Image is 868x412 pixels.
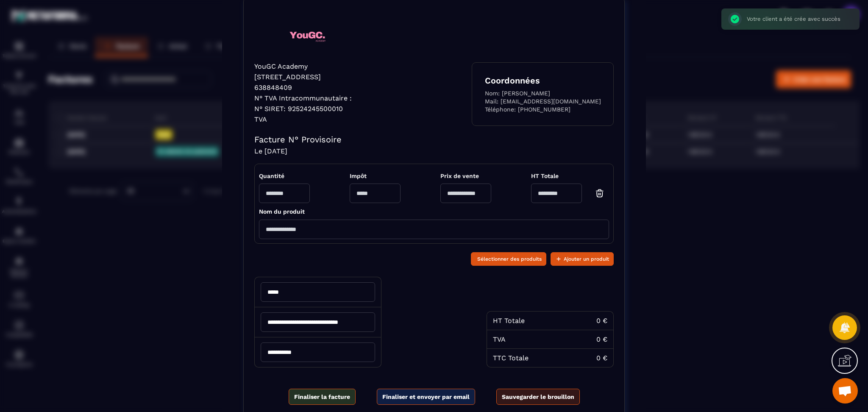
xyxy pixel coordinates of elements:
p: YouGC Academy [254,62,352,70]
span: Finaliser et envoyer par email [382,393,470,401]
span: Sauvegarder le brouillon [502,393,574,401]
span: Nom du produit [259,208,305,215]
div: 0 € [596,317,607,325]
p: N° TVA Intracommunautaire : [254,94,352,102]
span: HT Totale [531,173,609,179]
button: Ajouter un produit [551,252,614,266]
p: 638848409 [254,84,352,92]
p: [STREET_ADDRESS] [254,73,352,81]
button: Sauvegarder le brouillon [496,389,580,405]
p: Téléphone: [PHONE_NUMBER] [485,106,601,113]
h4: Coordonnées [485,75,601,86]
span: Impôt [350,173,401,179]
div: Ouvrir le chat [832,378,858,404]
div: TVA [493,335,506,343]
div: HT Totale [493,317,525,325]
span: Finaliser la facture [294,393,350,401]
button: Sélectionner des produits [471,252,546,266]
div: TTC Totale [493,354,529,362]
button: Finaliser la facture [289,389,356,405]
p: TVA [254,115,352,123]
h4: Le [DATE] [254,147,614,155]
p: Nom: [PERSON_NAME] [485,90,601,98]
span: Ajouter un produit [564,255,609,263]
p: N° SIRET: 92524245500010 [254,105,352,113]
span: Quantité [259,173,310,179]
div: 0 € [596,335,607,343]
button: Finaliser et envoyer par email [377,389,475,405]
img: logo [254,9,360,62]
span: Prix de vente [440,173,491,179]
p: Mail: [EMAIL_ADDRESS][DOMAIN_NAME] [485,98,601,106]
h4: Facture N° Provisoire [254,134,614,145]
div: 0 € [596,354,607,362]
span: Sélectionner des produits [477,255,542,263]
